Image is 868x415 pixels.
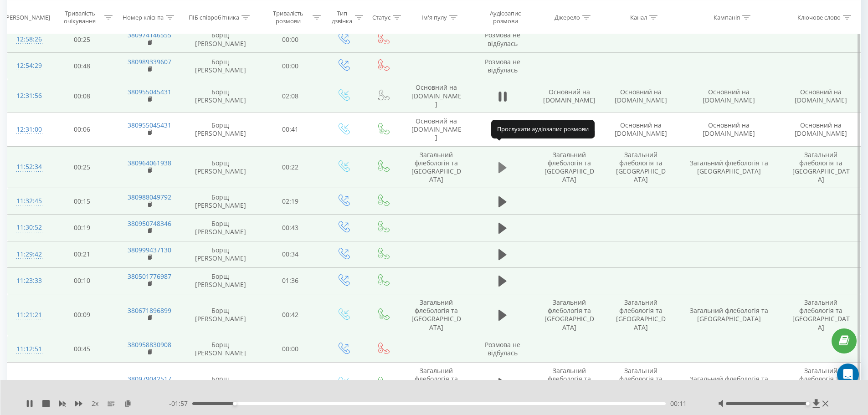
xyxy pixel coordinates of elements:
[16,306,40,324] div: 11:21:21
[257,146,324,188] td: 00:22
[184,113,257,146] td: Борщ [PERSON_NAME]
[16,57,40,75] div: 12:54:29
[16,219,40,236] div: 11:30:52
[257,362,324,404] td: 01:12
[257,188,324,215] td: 02:19
[49,26,115,53] td: 00:25
[16,31,40,48] div: 12:58:26
[257,79,324,113] td: 02:08
[534,294,605,336] td: Загальний флебологія та [GEOGRAPHIC_DATA]
[49,267,115,294] td: 00:10
[266,10,311,25] div: Тривалість розмови
[676,294,781,336] td: Загальний флебологія та [GEOGRAPHIC_DATA]
[184,53,257,79] td: Борщ [PERSON_NAME]
[184,26,257,53] td: Борщ [PERSON_NAME]
[4,13,50,21] div: [PERSON_NAME]
[372,13,390,21] div: Статус
[257,241,324,267] td: 00:34
[128,374,171,383] a: 380979042517
[781,146,861,188] td: Загальний флебологія та [GEOGRAPHIC_DATA]
[184,294,257,336] td: Борщ [PERSON_NAME]
[402,146,471,188] td: Загальний флебологія та [GEOGRAPHIC_DATA]
[837,364,859,385] div: Open Intercom Messenger
[128,57,171,66] a: 380989339607
[49,362,115,404] td: 00:08
[16,192,40,210] div: 11:32:45
[714,13,740,21] div: Кампанія
[49,241,115,267] td: 00:21
[257,267,324,294] td: 01:36
[257,26,324,53] td: 00:00
[16,87,40,105] div: 12:31:56
[676,113,781,146] td: Основний на [DOMAIN_NAME]
[257,215,324,241] td: 00:43
[16,158,40,176] div: 11:52:34
[402,294,471,336] td: Загальний флебологія та [GEOGRAPHIC_DATA]
[128,306,171,315] a: 380671896899
[128,121,171,129] a: 380955045431
[16,246,40,263] div: 11:29:42
[331,10,353,25] div: Тип дзвінка
[605,362,676,404] td: Загальний флебологія та [GEOGRAPHIC_DATA]
[49,336,115,362] td: 00:45
[257,336,324,362] td: 00:00
[184,188,257,215] td: Борщ [PERSON_NAME]
[781,362,861,404] td: Загальний флебологія та [GEOGRAPHIC_DATA]
[257,294,324,336] td: 00:42
[16,374,40,392] div: 10:51:02
[184,79,257,113] td: Борщ [PERSON_NAME]
[781,79,861,113] td: Основний на [DOMAIN_NAME]
[806,402,810,405] div: Accessibility label
[128,87,171,96] a: 380955045431
[555,13,580,21] div: Джерело
[781,294,861,336] td: Загальний флебологія та [GEOGRAPHIC_DATA]
[92,399,98,408] span: 2 x
[630,13,647,21] div: Канал
[189,13,239,21] div: ПІБ співробітника
[57,10,103,25] div: Тривалість очікування
[128,31,171,39] a: 380974146555
[676,79,781,113] td: Основний на [DOMAIN_NAME]
[184,267,257,294] td: Борщ [PERSON_NAME]
[184,362,257,404] td: Борщ [PERSON_NAME]
[534,113,605,146] td: Основний на [DOMAIN_NAME]
[49,294,115,336] td: 00:09
[534,362,605,404] td: Загальний флебологія та [GEOGRAPHIC_DATA]
[676,146,781,188] td: Загальний флебологія та [GEOGRAPHIC_DATA]
[128,272,171,281] a: 380501776987
[676,362,781,404] td: Загальний флебологія та [GEOGRAPHIC_DATA]
[128,159,171,167] a: 380964061938
[49,113,115,146] td: 00:06
[605,294,676,336] td: Загальний флебологія та [GEOGRAPHIC_DATA]
[16,272,40,290] div: 11:23:33
[485,31,520,47] span: Розмова не відбулась
[257,53,324,79] td: 00:00
[670,399,687,408] span: 00:11
[49,146,115,188] td: 00:25
[485,57,520,74] span: Розмова не відбулась
[402,113,471,146] td: Основний на [DOMAIN_NAME]
[169,399,192,408] span: - 01:57
[16,121,40,138] div: 12:31:00
[123,13,164,21] div: Номер клієнта
[49,188,115,215] td: 00:15
[184,215,257,241] td: Борщ [PERSON_NAME]
[534,79,605,113] td: Основний на [DOMAIN_NAME]
[49,79,115,113] td: 00:08
[479,10,532,25] div: Аудіозапис розмови
[49,215,115,241] td: 00:19
[184,146,257,188] td: Борщ [PERSON_NAME]
[128,340,171,349] a: 380958830908
[184,241,257,267] td: Борщ [PERSON_NAME]
[797,13,841,21] div: Ключове слово
[128,246,171,254] a: 380999437130
[402,79,471,113] td: Основний на [DOMAIN_NAME]
[49,53,115,79] td: 00:48
[184,336,257,362] td: Борщ [PERSON_NAME]
[491,120,595,138] div: Прослухати аудіозапис розмови
[128,193,171,201] a: 380988049792
[534,146,605,188] td: Загальний флебологія та [GEOGRAPHIC_DATA]
[402,362,471,404] td: Загальний флебологія та [GEOGRAPHIC_DATA]
[605,79,676,113] td: Основний на [DOMAIN_NAME]
[605,146,676,188] td: Загальний флебологія та [GEOGRAPHIC_DATA]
